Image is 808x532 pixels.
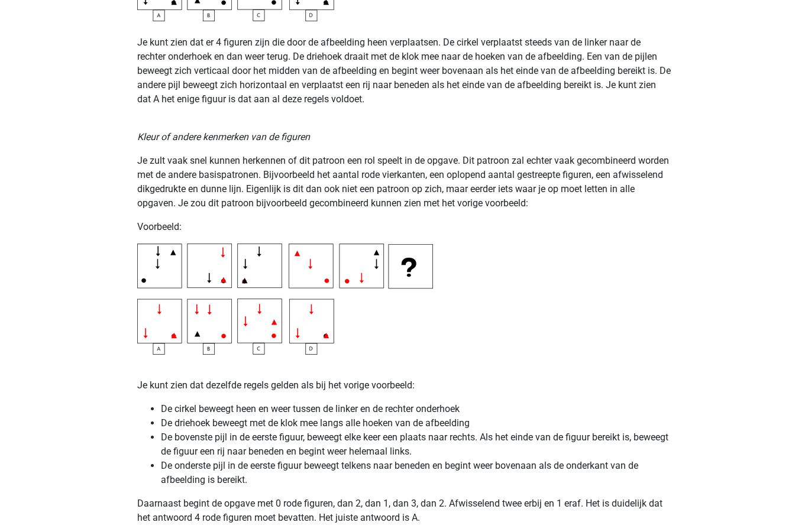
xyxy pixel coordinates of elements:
i: Kleur of andere kenmerken van de figuren [137,132,310,143]
p: Je kunt zien dat dezelfde regels gelden als bij het vorige voorbeeld: [137,379,671,393]
li: De driehoek beweegt met de klok mee langs alle hoeken van de afbeelding [161,417,671,431]
p: Je kunt zien dat er 4 figuren zijn die door de afbeelding heen verplaatsen. De cirkel verplaatst ... [137,22,671,107]
img: Inductive Reasoning Example6.png [137,244,433,355]
li: De cirkel beweegt heen en weer tussen de linker en de rechter onderhoek [161,403,671,417]
p: Voorbeeld: [137,220,671,235]
li: De bovenste pijl in de eerste figuur, beweegt elke keer een plaats naar rechts. Als het einde van... [161,431,671,459]
li: De onderste pijl in de eerste figuur beweegt telkens naar beneden en begint weer bovenaan als de ... [161,459,671,488]
p: Daarnaast begint de opgave met 0 rode figuren, dan 2, dan 1, dan 3, dan 2. Afwisselend twee erbij... [137,497,671,525]
p: Je zult vaak snel kunnen herkennen of dit patroon een rol speelt in de opgave. Dit patroon zal ec... [137,154,671,211]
